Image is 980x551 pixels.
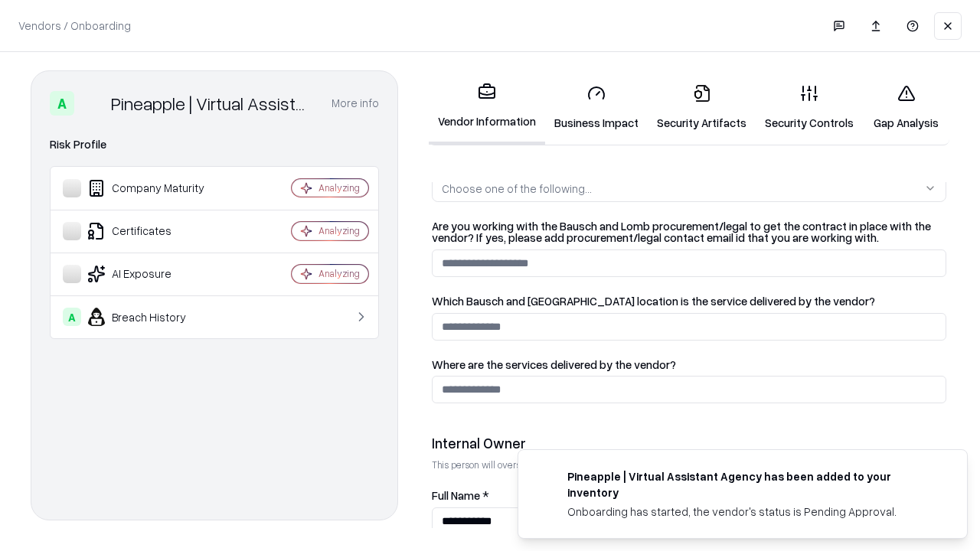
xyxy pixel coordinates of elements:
[63,308,81,326] div: A
[111,91,313,116] div: Pineapple | Virtual Assistant Agency
[432,458,946,471] p: This person will oversee the vendor relationship and coordinate any required assessments or appro...
[442,181,592,197] div: Choose one of the following...
[756,72,863,143] a: Security Controls
[432,490,946,501] label: Full Name *
[432,434,946,452] div: Internal Owner
[648,72,756,143] a: Security Artifacts
[318,224,360,237] div: Analyzing
[429,70,545,145] a: Vendor Information
[80,91,105,116] img: Pineapple | Virtual Assistant Agency
[63,308,246,326] div: Breach History
[50,135,379,154] div: Risk Profile
[50,91,74,116] div: A
[545,72,648,143] a: Business Impact
[537,468,555,487] img: trypineapple.com
[863,72,949,143] a: Gap Analysis
[63,179,246,197] div: Company Maturity
[18,18,131,34] p: Vendors / Onboarding
[567,468,930,500] div: Pineapple | Virtual Assistant Agency has been added to your inventory
[432,295,946,307] label: Which Bausch and [GEOGRAPHIC_DATA] location is the service delivered by the vendor?
[318,267,360,280] div: Analyzing
[332,90,379,117] button: More info
[432,174,946,202] button: Choose one of the following...
[567,504,930,520] div: Onboarding has started, the vendor's status is Pending Approval.
[432,359,946,370] label: Where are the services delivered by the vendor?
[318,181,360,194] div: Analyzing
[63,265,246,283] div: AI Exposure
[63,222,246,240] div: Certificates
[432,220,946,243] label: Are you working with the Bausch and Lomb procurement/legal to get the contract in place with the ...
